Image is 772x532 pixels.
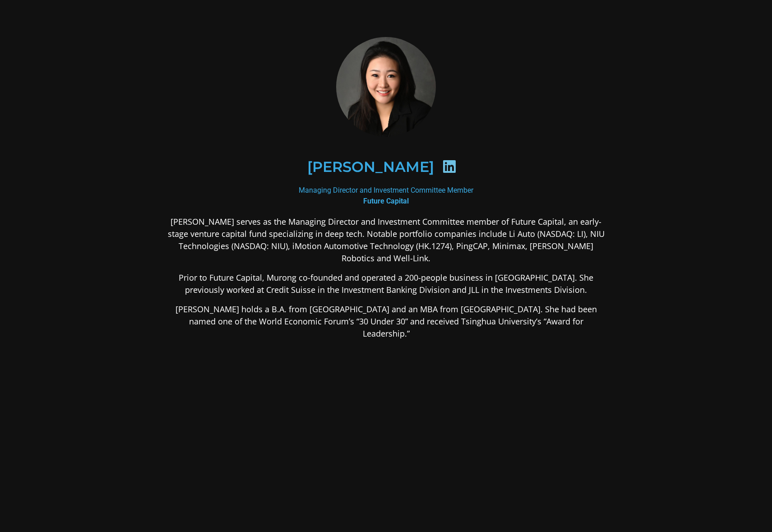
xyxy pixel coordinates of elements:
h2: [PERSON_NAME] [307,160,434,174]
b: Future Capital [363,197,409,205]
div: Managing Director and Investment Committee Member [167,185,606,207]
p: [PERSON_NAME] serves as the Managing Director and Investment Committee member of Future Capital, ... [167,216,606,264]
p: [PERSON_NAME] holds a B.A. from [GEOGRAPHIC_DATA] and an MBA from [GEOGRAPHIC_DATA]. She had been... [167,303,606,340]
p: Prior to Future Capital, Murong co-founded and operated a 200-people business in [GEOGRAPHIC_DATA... [167,272,606,296]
